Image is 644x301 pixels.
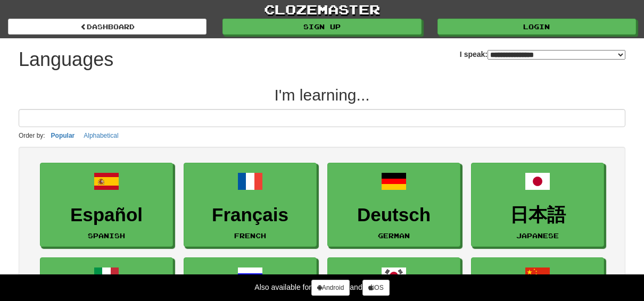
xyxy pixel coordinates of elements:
[437,19,636,35] a: Login
[378,232,410,239] small: German
[488,50,625,60] select: I speak:
[80,130,121,141] button: Alphabetical
[19,49,113,70] h1: Languages
[333,205,455,225] h3: Deutsch
[516,232,559,239] small: Japanese
[311,280,350,296] a: Android
[88,232,125,239] small: Spanish
[8,19,207,35] a: dashboard
[48,130,78,141] button: Popular
[362,280,390,296] a: iOS
[184,163,317,247] a: FrançaisFrench
[460,49,625,60] label: I speak:
[222,19,421,35] a: Sign up
[19,86,625,104] h2: I'm learning...
[19,132,45,139] small: Order by:
[189,205,311,225] h3: Français
[477,205,598,225] h3: 日本語
[327,163,460,247] a: DeutschGerman
[46,205,167,225] h3: Español
[234,232,266,239] small: French
[40,163,173,247] a: EspañolSpanish
[471,163,604,247] a: 日本語Japanese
